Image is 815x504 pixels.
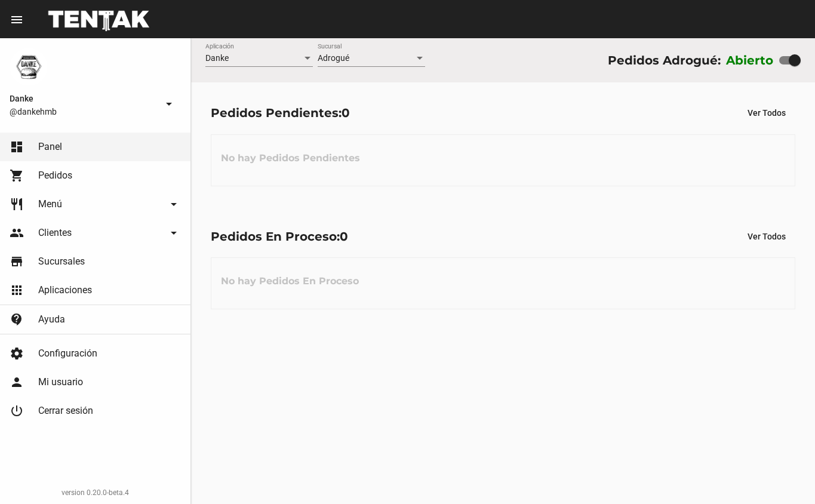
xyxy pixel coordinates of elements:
mat-icon: person [10,375,24,389]
span: Ayuda [38,314,65,325]
mat-icon: power_settings_new [10,404,24,418]
span: Aplicaciones [38,284,92,296]
mat-icon: people [10,226,24,240]
mat-icon: arrow_drop_down [167,226,181,240]
div: version 0.20.0-beta.4 [10,487,181,499]
span: @dankehmb [10,106,157,118]
label: Abierto [726,51,774,70]
button: Ver Todos [738,102,795,124]
span: 0 [342,106,350,120]
mat-icon: contact_support [10,312,24,327]
span: Cerrar sesión [38,405,93,417]
span: Ver Todos [748,232,786,241]
mat-icon: dashboard [10,140,24,154]
button: Ver Todos [738,226,795,247]
span: 0 [340,229,348,244]
mat-icon: arrow_drop_down [167,197,181,211]
span: Mi usuario [38,376,83,388]
span: Pedidos [38,170,72,182]
h3: No hay Pedidos Pendientes [211,140,370,176]
div: Pedidos En Proceso: [211,227,348,246]
mat-icon: arrow_drop_down [162,97,176,111]
span: Configuración [38,348,97,359]
img: 1d4517d0-56da-456b-81f5-6111ccf01445.png [10,48,48,86]
iframe: chat widget [765,456,803,492]
span: Danke [205,53,229,63]
mat-icon: restaurant [10,197,24,211]
span: Adrogué [318,53,349,63]
mat-icon: menu [10,13,24,27]
span: Ver Todos [748,108,786,118]
span: Panel [38,141,62,153]
mat-icon: shopping_cart [10,168,24,183]
mat-icon: store [10,254,24,269]
span: Danke [10,91,157,106]
div: Pedidos Pendientes: [211,103,350,122]
mat-icon: settings [10,346,24,361]
div: Pedidos Adrogué: [608,51,721,70]
span: Clientes [38,227,72,239]
span: Menú [38,198,62,210]
h3: No hay Pedidos En Proceso [211,263,368,299]
span: Sucursales [38,256,85,268]
mat-icon: apps [10,283,24,297]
